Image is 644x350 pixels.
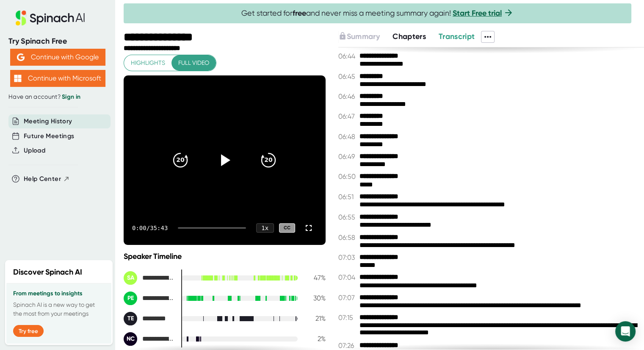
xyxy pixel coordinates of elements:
[293,8,306,18] b: free
[10,70,105,87] button: Continue with Microsoft
[124,252,326,261] div: Speaker Timeline
[304,335,326,343] div: 2 %
[10,49,105,66] button: Continue with Google
[338,92,357,100] span: 06:46
[124,312,137,325] div: TE
[347,32,380,41] span: Summary
[13,267,82,278] h2: Discover Spinach AI
[124,55,172,71] button: Highlights
[17,53,25,61] img: Aehbyd4JwY73AAAAAElFTkSuQmCC
[439,31,475,42] button: Transcript
[392,31,426,42] button: Chapters
[62,93,80,100] a: Sign in
[338,293,357,301] span: 07:07
[124,271,137,285] div: SA
[338,213,357,221] span: 06:55
[8,36,107,46] div: Try Spinach Free
[439,32,475,41] span: Transcript
[13,325,44,337] button: Try free
[131,58,165,68] span: Highlights
[241,8,514,18] span: Get started for and never miss a meeting summary again!
[24,117,72,126] button: Meeting History
[392,32,426,41] span: Chapters
[124,332,174,346] div: Neely Bass | Event Coordinator
[338,273,357,281] span: 07:04
[453,8,502,18] a: Start Free trial
[338,193,357,201] span: 06:51
[13,290,105,297] h3: From meetings to insights
[124,312,174,325] div: TA Events
[132,225,168,231] div: 0:00 / 35:43
[338,253,357,261] span: 07:03
[338,341,357,349] span: 07:26
[338,31,380,42] button: Summary
[24,146,45,156] button: Upload
[338,72,357,81] span: 06:45
[24,174,70,184] button: Help Center
[338,52,357,60] span: 06:44
[178,58,209,68] span: Full video
[304,294,326,302] div: 30 %
[13,300,105,318] p: Spinach AI is a new way to get the most from your meetings
[24,131,74,141] button: Future Meetings
[279,223,295,233] div: CC
[338,31,392,43] div: Upgrade to access
[8,93,107,101] div: Have an account?
[338,153,357,161] span: 06:49
[338,112,357,120] span: 06:47
[24,174,61,184] span: Help Center
[615,321,636,342] div: Open Intercom Messenger
[124,332,137,346] div: NC
[171,55,216,71] button: Full video
[124,292,137,305] div: PE
[338,313,357,321] span: 07:15
[338,133,357,141] span: 06:48
[338,233,357,241] span: 06:58
[256,223,274,233] div: 1 x
[304,274,326,282] div: 47 %
[338,172,357,181] span: 06:50
[124,271,174,285] div: Sherene Annabel
[304,314,326,322] div: 21 %
[124,292,174,305] div: Patti Wheeler | Manager of Global Events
